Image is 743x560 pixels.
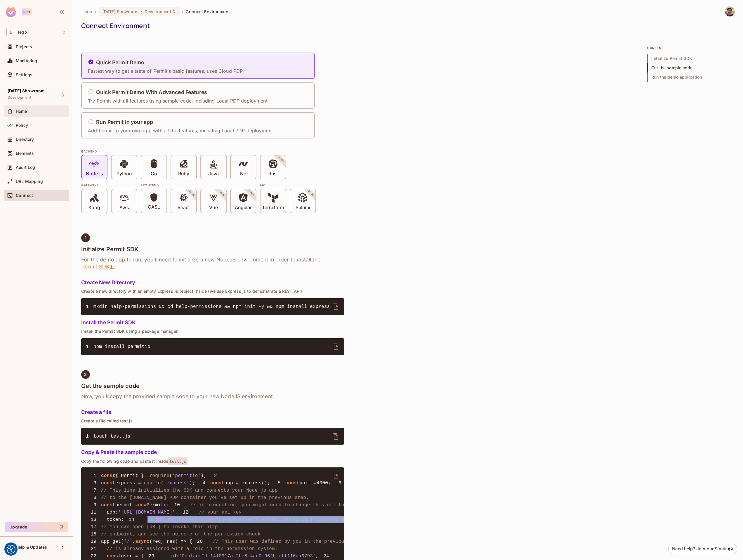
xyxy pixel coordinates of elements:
span: // endpoint, and see the outcome of the permission check. [101,532,263,537]
p: Java [208,171,219,177]
div: Need help? Join our Slack [672,545,726,552]
span: port = [299,481,317,486]
span: [DATE] Showroom [102,9,138,14]
span: Help & Updates [16,545,47,549]
p: Angular [235,205,252,211]
p: Install the Permit SDK using a package manager [81,329,344,334]
span: const [101,473,115,478]
p: Kong [88,205,100,211]
span: 5 [270,480,285,487]
p: Ruby [178,171,189,177]
span: new [138,502,147,508]
button: delete [329,429,343,443]
span: 11 [86,509,101,516]
span: : [115,510,118,515]
span: 1 [86,343,93,350]
span: const [101,502,115,508]
span: ( [169,473,172,478]
h6: Now, you’ll copy the provided sample code to your new NodeJS environment. [81,393,344,400]
span: async [135,539,150,544]
span: [DATE] Showroom [8,89,45,93]
span: 'express' [164,481,190,486]
p: Fastest way to get a taste of Permit’s basic features, uses Cloud PDP [88,68,243,74]
span: // You can open [URL] to invoke this http [101,524,218,530]
span: 1 [86,433,93,440]
button: delete [329,340,343,354]
span: permit = [115,502,138,508]
button: Upgrade [5,522,68,532]
h5: Quick Permit Demo With Advanced Features [96,89,207,95]
span: mkdir help-permissions && cd help-permissions && npm init -y && npm install express [93,304,330,309]
span: URL Mapping [16,179,43,184]
span: SOON [240,182,263,205]
span: npm install permitio [93,344,150,349]
span: L [6,28,15,36]
span: 13 [86,516,101,523]
div: IAC [260,183,316,188]
div: Gateways [81,183,137,188]
span: token [107,517,121,522]
span: app.get( [101,539,124,544]
button: delete [329,469,343,483]
span: touch test.js [93,434,131,439]
span: Audit Log [16,165,35,170]
span: Directory [16,137,34,142]
span: 18 [86,531,101,538]
span: Connect Environment [186,9,230,14]
span: user = { [121,554,144,559]
span: 14 [124,516,139,523]
span: 1 [86,472,101,479]
span: require [141,481,161,486]
span: SOON [180,182,203,205]
span: const [210,481,225,486]
p: Rust [268,171,278,177]
span: Development [8,95,31,100]
li: / [182,9,183,14]
span: SOON [270,148,293,171]
span: : [121,517,124,522]
span: : [140,9,143,14]
div: Frontend [141,183,256,188]
span: Get the sample code [647,63,735,72]
span: Connect [16,193,33,198]
span: const [285,481,300,486]
p: Python [117,171,132,177]
p: React [178,205,190,211]
span: 1 [85,235,86,240]
img: Jakob Nielsen [725,7,735,16]
span: 24 [318,553,334,560]
span: '/' [124,539,132,544]
span: express = [115,481,141,486]
span: 21 [86,545,101,552]
span: 7 [86,487,101,494]
span: 4000 [317,481,328,486]
span: 12 [178,509,193,516]
p: Add Permit to your own app with all the features, including Local PDP deployment [88,127,273,134]
button: Consent Preferences [7,545,15,554]
span: Elements [16,151,34,156]
span: { Permit } = [115,473,150,478]
span: Permit({ [147,502,169,508]
span: 22 [86,553,101,560]
h5: Create a file [81,409,344,415]
p: Try Permit with all features using sample code, including Local PDP deployment [88,98,268,104]
p: CASL [148,204,160,210]
p: .Net [239,171,248,177]
p: Go [151,171,157,177]
div: Pro [22,8,32,15]
p: Pulumi [296,205,310,211]
p: Vue [209,205,218,211]
span: , [132,539,135,544]
span: 'ContactId_1410917a-2be8-4ac0-962b-cff116ca6793' [179,554,316,559]
div: Connect Environment [81,21,732,30]
span: 4 [195,480,210,487]
span: 10 [169,502,185,509]
span: Projects [16,44,32,49]
button: delete [329,300,343,314]
img: SReyMgAAAABJRU5ErkJggg== [6,6,16,17]
span: Policy [16,123,28,128]
h5: Copy & Paste the sample code [81,449,344,455]
h5: Run Permit in your app [96,119,153,125]
h5: Quick Permit Demo [96,60,145,65]
span: ); [189,481,195,486]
